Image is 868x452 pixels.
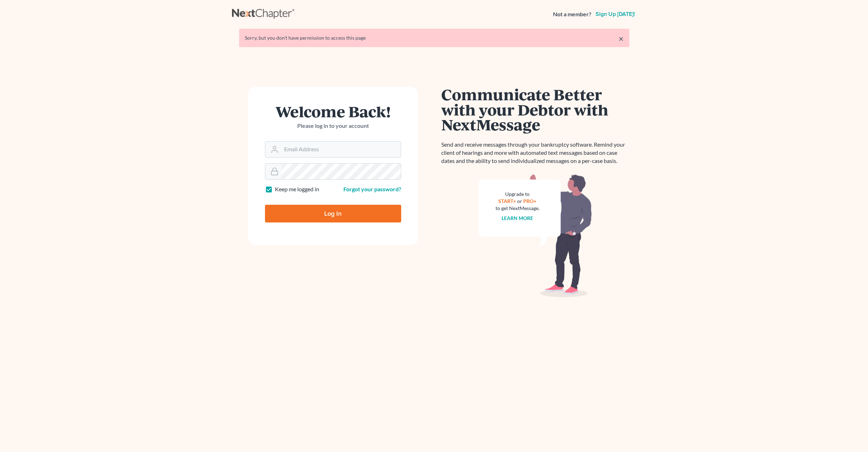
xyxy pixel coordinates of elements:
[441,141,629,165] p: Send and receive messages through your bankruptcy software. Remind your client of hearings and mo...
[265,104,401,119] h1: Welcome Back!
[245,34,624,41] div: Sorry, but you don't have permission to access this page
[523,198,536,204] a: PRO+
[265,122,401,130] p: Please log in to your account
[496,205,540,212] div: to get NextMessage.
[281,142,401,157] input: Email Address
[502,215,533,221] a: Learn more
[479,174,592,298] img: nextmessage_bg-59042aed3d76b12b5cd301f8e5b87938c9018125f34e5fa2b7a6b67550977c72.svg
[553,10,591,18] strong: Not a member?
[496,191,540,198] div: Upgrade to
[517,198,522,204] span: or
[594,11,636,17] a: Sign up [DATE]!
[619,34,624,43] a: ×
[275,185,319,193] label: Keep me logged in
[343,186,401,192] a: Forgot your password?
[441,87,629,132] h1: Communicate Better with your Debtor with NextMessage
[498,198,516,204] a: START+
[265,205,401,222] input: Log In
